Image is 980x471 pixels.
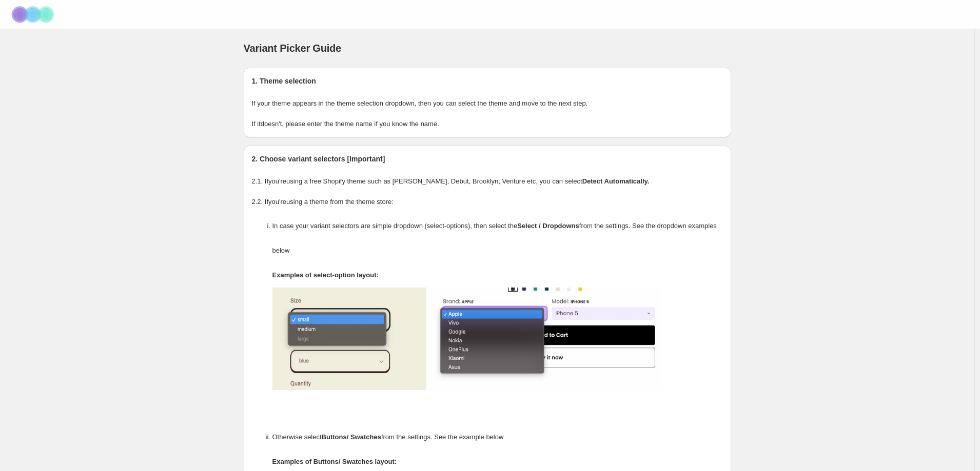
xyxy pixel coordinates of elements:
p: If your theme appears in the theme selection dropdown, then you can select the theme and move to ... [252,98,723,109]
strong: Detect Automatically. [582,177,650,185]
strong: Examples of select-option layout: [272,271,379,279]
strong: Buttons/ Swatches [322,433,381,441]
p: If it doesn't , please enter the theme name if you know the name. [252,119,723,129]
span: Variant Picker Guide [244,43,342,54]
p: In case your variant selectors are simple dropdown (select-options), then select the from the set... [272,214,723,263]
img: camouflage-select-options [272,288,426,390]
strong: Select / Dropdowns [517,222,579,230]
img: camouflage-select-options-2 [432,288,662,390]
p: 2.1. If you're using a free Shopify theme such as [PERSON_NAME], Debut, Brooklyn, Venture etc, yo... [252,176,723,187]
h2: 2. Choose variant selectors [Important] [252,154,723,164]
strong: Examples of Buttons/ Swatches layout: [272,458,397,465]
p: 2.2. If you're using a theme from the theme store: [252,197,723,207]
h2: 1. Theme selection [252,76,723,86]
p: Otherwise select from the settings. See the example below [272,425,723,449]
